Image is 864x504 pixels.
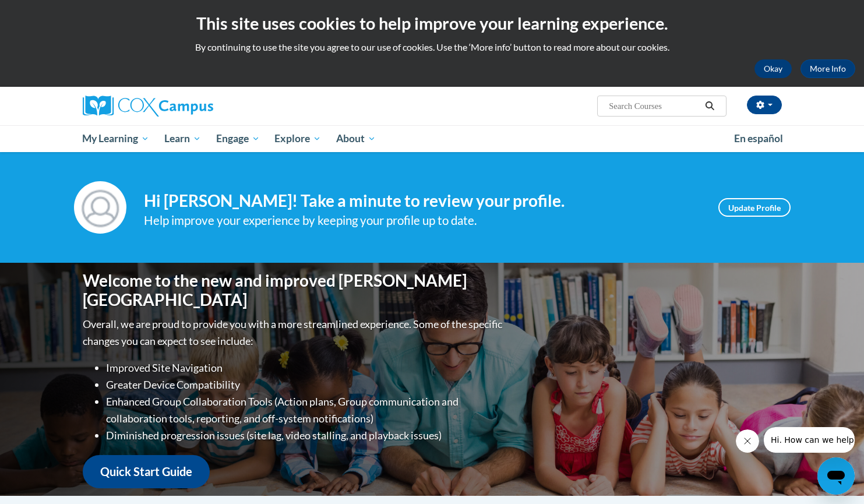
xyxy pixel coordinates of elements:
[800,59,855,78] a: More Info
[754,59,792,78] button: Okay
[106,427,505,444] li: Diminished progression issues (site lag, video stalling, and playback issues)
[747,96,782,114] button: Account Settings
[267,125,329,152] a: Explore
[144,211,701,230] div: Help improve your experience by keeping your profile up to date.
[83,96,304,117] a: Cox Campus
[736,429,759,453] iframe: Close message
[82,132,149,146] span: My Learning
[65,125,799,152] div: Main menu
[106,360,505,376] li: Improved Site Navigation
[817,457,855,495] iframe: Button to launch messaging window
[83,316,505,350] p: Overall, we are proud to provide you with a more streamlined experience. Some of the specific cha...
[9,41,855,54] p: By continuing to use the site you agree to our use of cookies. Use the ‘More info’ button to read...
[734,132,783,144] span: En español
[718,198,791,217] a: Update Profile
[764,427,855,453] iframe: Message from company
[74,181,126,234] img: Profile Image
[336,132,376,146] span: About
[701,99,718,113] button: Search
[83,455,210,488] a: Quick Start Guide
[329,125,383,152] a: About
[157,125,209,152] a: Learn
[75,125,157,152] a: My Learning
[274,132,321,146] span: Explore
[144,191,701,211] h4: Hi [PERSON_NAME]! Take a minute to review your profile.
[727,126,791,151] a: En español
[83,271,505,310] h1: Welcome to the new and improved [PERSON_NAME][GEOGRAPHIC_DATA]
[9,12,855,35] h2: This site uses cookies to help improve your learning experience.
[7,8,94,17] span: Hi. How can we help?
[209,125,267,152] a: Engage
[83,96,213,117] img: Cox Campus
[608,99,701,113] input: Search Courses
[106,393,505,427] li: Enhanced Group Collaboration Tools (Action plans, Group communication and collaboration tools, re...
[216,132,260,146] span: Engage
[106,376,505,393] li: Greater Device Compatibility
[164,132,201,146] span: Learn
